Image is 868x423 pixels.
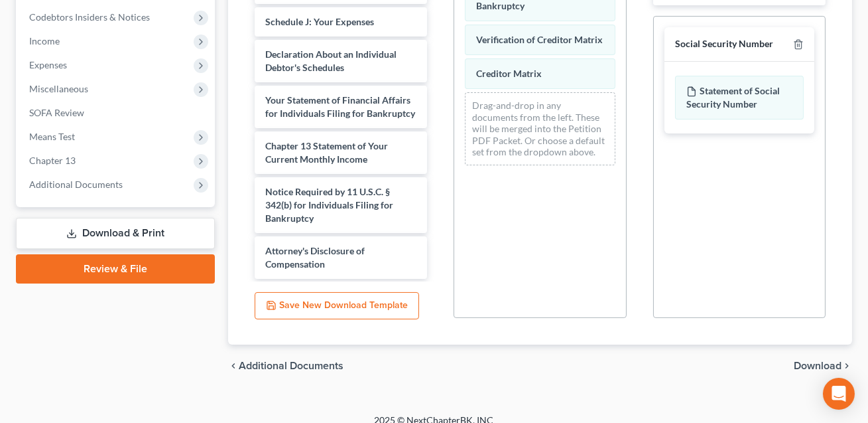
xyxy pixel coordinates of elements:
a: chevron_left Additional Documents [228,361,343,371]
span: Attorney's Disclosure of Compensation [265,245,365,270]
span: Codebtors Insiders & Notices [29,11,150,23]
i: chevron_left [228,361,239,371]
span: Income [29,35,60,46]
span: Schedule J: Your Expenses [265,16,374,27]
a: Review & File [16,254,215,284]
span: Chapter 13 [29,155,76,166]
div: Drag-and-drop in any documents from the left. These will be merged into the Petition PDF Packet. ... [465,92,615,165]
span: Verification of Creditor Matrix [476,34,603,45]
span: SOFA Review [29,107,84,118]
span: Miscellaneous [29,83,88,94]
div: Open Intercom Messenger [823,378,855,410]
span: Notice Required by 11 U.S.C. § 342(b) for Individuals Filing for Bankruptcy [265,186,393,224]
span: Declaration About an Individual Debtor's Schedules [265,48,397,73]
span: Additional Documents [29,179,123,190]
span: Creditor Matrix [476,68,542,79]
a: SOFA Review [19,101,215,125]
span: Means Test [29,131,75,142]
span: Download [794,361,841,371]
div: Statement of Social Security Number [675,76,804,120]
span: Additional Documents [239,361,343,371]
button: Save New Download Template [255,292,419,320]
span: Your Statement of Financial Affairs for Individuals Filing for Bankruptcy [265,94,415,119]
i: chevron_right [841,361,852,371]
button: Download chevron_right [794,361,852,371]
div: Social Security Number [675,38,773,50]
a: Download & Print [16,218,215,249]
span: Expenses [29,59,67,70]
span: Chapter 13 Statement of Your Current Monthly Income [265,140,388,165]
